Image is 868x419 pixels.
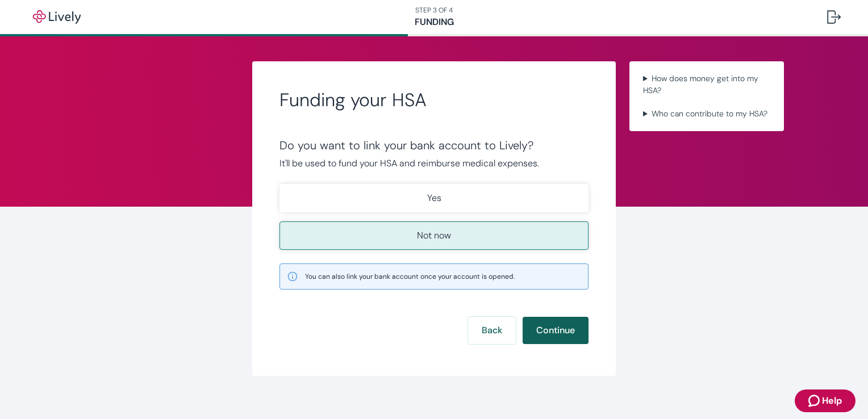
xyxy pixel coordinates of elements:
[279,139,589,152] div: Do you want to link your bank account to Lively?
[795,389,856,412] button: Zendesk support iconHelp
[417,229,451,242] p: Not now
[808,394,822,408] svg: Zendesk support icon
[468,317,516,344] button: Back
[639,70,775,99] summary: How does money get into my HSA?
[639,106,775,122] summary: Who can contribute to my HSA?
[279,157,589,170] p: It'll be used to fund your HSA and reimburse medical expenses.
[279,89,589,111] h2: Funding your HSA
[279,221,589,250] button: Not now
[25,10,89,24] img: Lively
[822,394,842,408] span: Help
[305,271,515,282] span: You can also link your bank account once your account is opened.
[818,3,850,31] button: Log out
[279,184,589,212] button: Yes
[523,317,589,344] button: Continue
[427,191,441,205] p: Yes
